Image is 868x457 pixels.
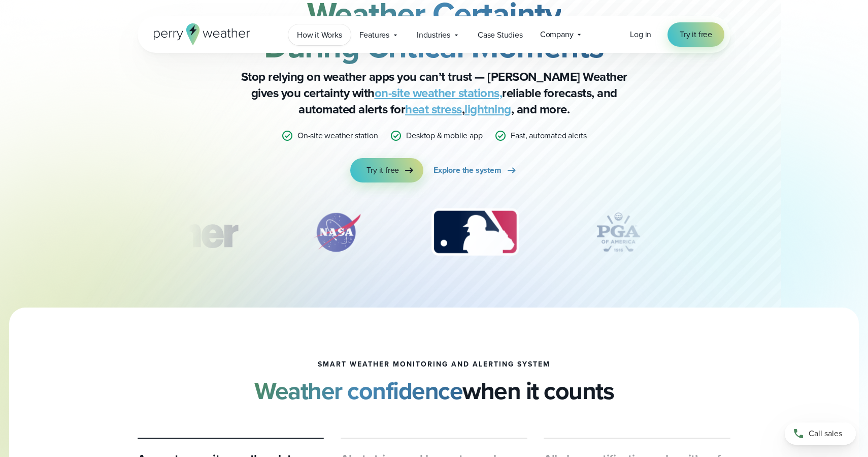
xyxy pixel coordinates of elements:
div: slideshow [188,207,680,263]
span: How it Works [297,29,342,41]
span: Call sales [809,428,842,440]
h2: when it counts [254,377,614,405]
span: Try it free [680,28,712,41]
a: on-site weather stations, [375,84,503,102]
span: Features [359,29,389,41]
span: Case Studies [478,29,523,41]
div: 4 of 12 [578,207,659,258]
p: On-site weather station [297,130,378,142]
p: Fast, automated alerts [511,130,587,142]
a: Try it free [350,158,423,182]
a: lightning [464,100,511,118]
span: Industries [417,29,450,41]
img: NASA.svg [302,207,373,258]
span: Try it free [366,164,399,176]
div: 2 of 12 [302,207,373,258]
a: Explore the system [433,158,517,182]
img: PGA.svg [578,207,659,258]
a: Call sales [785,422,856,445]
a: Case Studies [469,24,531,45]
p: Stop relying on weather apps you can’t trust — [PERSON_NAME] Weather gives you certainty with rel... [231,69,637,117]
div: 3 of 12 [421,207,528,258]
img: MLB.svg [421,207,528,258]
span: Explore the system [433,164,501,176]
a: How it Works [288,24,351,45]
a: Log in [630,28,651,41]
strong: Weather confidence [254,373,462,409]
a: Try it free [667,22,724,47]
h1: smart weather monitoring and alerting system [318,360,550,369]
a: heat stress [405,100,462,118]
span: Company [540,28,574,41]
p: Desktop & mobile app [406,130,482,142]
